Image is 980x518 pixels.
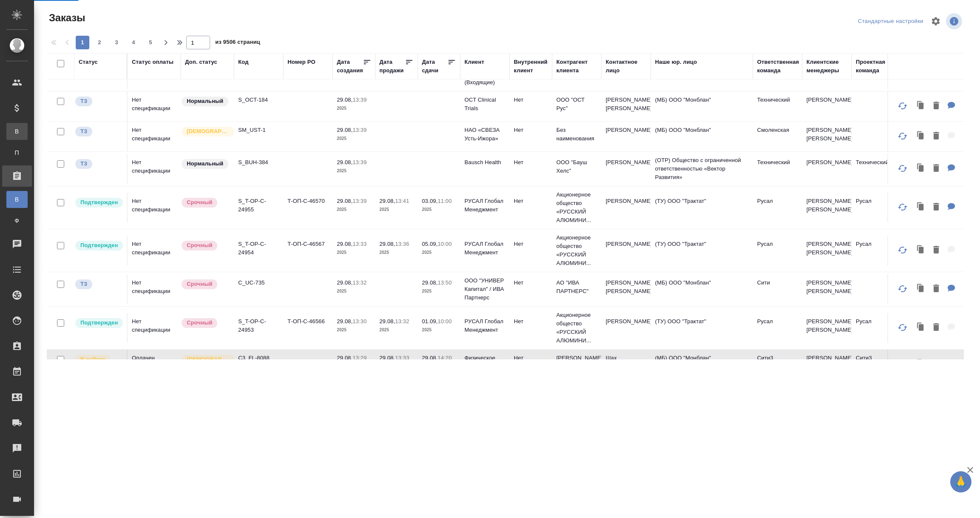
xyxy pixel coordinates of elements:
div: Клиентские менеджеры [806,58,847,75]
p: 13:50 [438,279,452,286]
p: Нормальный [187,159,223,168]
td: (МБ) ООО "Монблан" [651,122,753,151]
div: Ответственная команда [757,58,799,75]
p: 2025 [337,167,371,175]
button: Обновить [892,279,913,299]
td: Нет спецификации [128,193,181,222]
p: 13:29 [353,355,367,361]
p: Нормальный [187,97,223,105]
p: Акционерное общество «РУССКИЙ АЛЮМИНИ... [556,191,597,225]
div: Выставляет КМ при отправке заказа на расчет верстке (для тикета) или для уточнения сроков на прои... [74,126,122,137]
td: [PERSON_NAME] [802,154,852,184]
div: Выставляет КМ при отправке заказа на расчет верстке (для тикета) или для уточнения сроков на прои... [74,96,122,107]
td: (МБ) ООО "Монблан" [651,91,753,121]
td: Смоленская [753,122,802,151]
p: Нет [514,126,548,134]
span: 4 [127,38,140,47]
td: [PERSON_NAME] [802,91,852,121]
button: Обновить [892,96,913,116]
button: Обновить [892,317,913,338]
p: SM_UST-1 [238,126,279,134]
a: В [6,191,28,208]
td: [PERSON_NAME] [PERSON_NAME] [802,350,852,379]
button: Обновить [892,197,913,217]
p: 14:20 [438,355,452,361]
div: Номер PO [288,58,315,66]
td: [PERSON_NAME] [PERSON_NAME] [601,91,651,121]
p: 03.09, [422,198,438,204]
div: Дата продажи [379,58,405,75]
p: 29.08, [379,355,395,361]
p: РУСАЛ Глобал Менеджмент [464,197,505,214]
td: Русал [753,313,802,343]
td: (МБ) ООО "Монблан" [651,274,753,304]
a: П [6,144,28,161]
div: Проектная команда [856,58,897,75]
div: Выставляется автоматически, если на указанный объем услуг необходимо больше времени в стандартном... [181,240,230,251]
td: [PERSON_NAME] [PERSON_NAME] [802,193,852,222]
td: Русал [753,193,802,222]
p: 01.09, [422,318,438,324]
p: [DEMOGRAPHIC_DATA] [187,127,229,136]
span: 5 [144,38,157,47]
div: Выставляется автоматически, если на указанный объем услуг необходимо больше времени в стандартном... [181,317,230,329]
button: Удалить [929,319,943,336]
td: [PERSON_NAME] [PERSON_NAME] [802,274,852,304]
td: Оплачен [128,350,181,379]
div: Код [238,58,248,66]
button: Удалить [929,280,943,298]
p: 13:32 [353,279,367,286]
p: 29.08, [337,127,353,133]
p: 2025 [337,205,371,214]
p: Подтвержден [80,198,118,207]
button: Клонировать [913,160,929,177]
p: [DEMOGRAPHIC_DATA] [187,355,229,364]
div: Выставляет КМ после уточнения всех необходимых деталей и получения согласия клиента на запуск. С ... [74,240,122,251]
p: Срочный [187,198,212,207]
td: [PERSON_NAME] [601,122,651,151]
p: S_OCT-184 [238,96,279,104]
div: Выставляется автоматически, если на указанный объем услуг необходимо больше времени в стандартном... [181,279,230,290]
p: 13:39 [353,198,367,204]
td: Нет спецификации [128,122,181,151]
td: [PERSON_NAME] [PERSON_NAME] [802,236,852,265]
div: split button [856,15,926,28]
p: Акционерное общество «РУССКИЙ АЛЮМИНИ... [556,233,597,268]
span: 3 [110,38,123,47]
a: В [6,123,28,140]
button: Удалить [929,199,943,216]
p: АО "ИВА ПАРТНЕРС" [556,279,597,296]
p: 05.09, [422,241,438,247]
p: Нет [514,240,548,248]
td: [PERSON_NAME] [PERSON_NAME] [802,122,852,151]
button: Обновить [892,126,913,146]
p: 29.08, [422,279,438,286]
button: Клонировать [913,199,929,216]
span: Посмотреть информацию [946,13,964,29]
button: Удалить [929,128,943,145]
span: В [11,195,23,204]
button: 5 [144,36,157,49]
td: Русал [852,193,901,222]
button: Обновить [892,158,913,179]
td: (МБ) ООО "Монблан" [651,350,753,379]
p: C_UC-735 [238,279,279,287]
td: [PERSON_NAME] [PERSON_NAME] [802,313,852,343]
p: 13:39 [353,159,367,165]
p: 13:39 [353,127,367,133]
p: 13:41 [395,198,409,204]
p: 2025 [422,248,456,257]
p: 2025 [422,205,456,214]
a: Ф [6,212,28,229]
button: Клонировать [913,128,929,145]
button: 3 [110,36,123,49]
td: Русал [852,236,901,265]
p: Нет [514,354,548,362]
td: [PERSON_NAME] [601,154,651,184]
button: 🙏 [950,471,971,492]
p: 29.08, [379,198,395,204]
p: РУСАЛ Глобал Менеджмент [464,317,505,334]
p: 2025 [337,248,371,257]
div: Выставляет КМ после уточнения всех необходимых деталей и получения согласия клиента на запуск. С ... [74,317,122,329]
p: ООО "ОСТ Рус" [556,96,597,113]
